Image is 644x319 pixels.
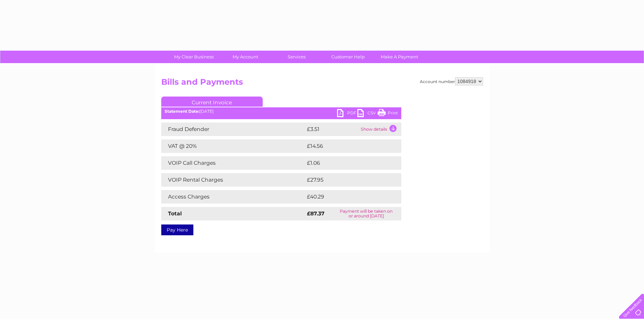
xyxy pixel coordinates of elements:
a: Pay Here [161,224,193,235]
td: £27.95 [305,173,387,187]
a: Make A Payment [372,51,427,63]
a: CSV [357,109,378,119]
td: VOIP Call Charges [161,156,305,170]
td: £1.06 [305,156,385,170]
a: Current Invoice [161,97,263,107]
td: £3.51 [305,123,359,136]
td: VOIP Rental Charges [161,173,305,187]
td: Show details [359,123,401,136]
strong: Total [168,210,182,217]
div: Account number [420,77,483,85]
a: My Clear Business [166,51,222,63]
a: Print [378,109,398,119]
a: PDF [337,109,357,119]
td: Access Charges [161,190,305,204]
td: Fraud Defender [161,123,305,136]
td: £14.56 [305,139,387,153]
td: £40.29 [305,190,388,204]
td: VAT @ 20% [161,139,305,153]
h2: Bills and Payments [161,77,483,90]
strong: £87.37 [307,210,325,217]
a: Customer Help [320,51,376,63]
td: Payment will be taken on or around [DATE] [331,207,401,220]
div: [DATE] [161,109,401,114]
a: My Account [217,51,273,63]
b: Statement Date: [165,109,199,114]
a: Services [269,51,325,63]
